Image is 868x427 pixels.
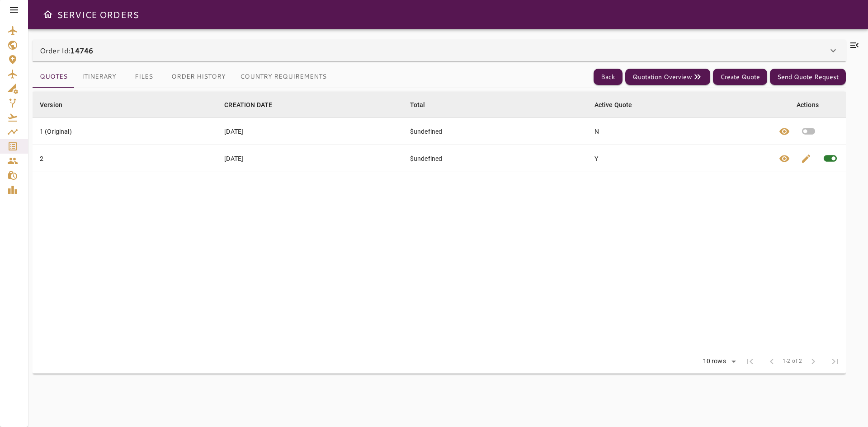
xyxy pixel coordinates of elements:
[164,66,233,88] button: Order History
[761,351,783,372] span: Previous Page
[795,145,817,172] button: Edit quote
[33,40,846,61] div: Order Id:14746
[594,99,644,110] span: Active Quote
[774,145,795,172] button: View quote details
[697,355,739,368] div: 10 rows
[625,69,710,85] button: Quotation Overview
[587,118,771,145] td: N
[70,45,93,56] b: 14746
[40,99,74,110] span: Version
[224,99,272,110] div: CREATION DATE
[779,126,790,137] span: visibility
[824,351,846,372] span: Last Page
[594,69,623,85] button: Back
[594,99,632,110] div: Active Quote
[802,351,824,372] span: Next Page
[701,357,728,365] div: 10 rows
[801,153,811,164] span: edit
[713,69,767,85] button: Create Quote
[779,153,790,164] span: visibility
[217,145,403,172] td: [DATE]
[403,118,587,145] td: $undefined
[40,45,93,56] p: Order Id:
[410,99,437,110] span: Total
[739,351,761,372] span: First Page
[774,118,795,145] button: View quote details
[224,99,284,110] span: CREATION DATE
[817,145,844,172] span: This quote is already active
[233,66,334,88] button: Country Requirements
[770,69,846,85] button: Send Quote Request
[57,7,139,22] h6: SERVICE ORDERS
[217,118,403,145] td: [DATE]
[403,145,587,172] td: $undefined
[75,66,123,88] button: Itinerary
[795,118,822,145] button: Set quote as active quote
[33,145,217,172] td: 2
[33,118,217,145] td: 1 (Original)
[40,99,62,110] div: Version
[783,357,802,366] span: 1-2 of 2
[33,66,75,88] button: Quotes
[123,66,164,88] button: Files
[410,99,425,110] div: Total
[587,145,771,172] td: Y
[39,5,57,23] button: Open drawer
[33,66,334,88] div: basic tabs example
